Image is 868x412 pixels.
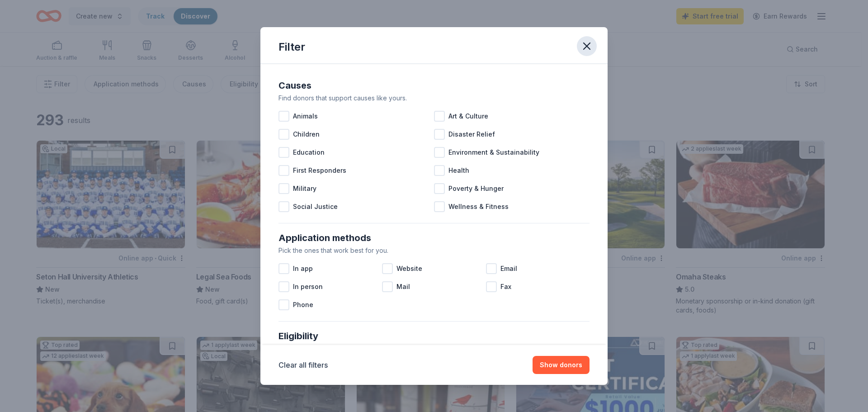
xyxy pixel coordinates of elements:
[448,111,488,122] span: Art & Culture
[293,183,316,194] span: Military
[448,183,504,194] span: Poverty & Hunger
[500,263,517,274] span: Email
[293,263,313,274] span: In app
[278,93,590,104] div: Find donors that support causes like yours.
[448,147,539,158] span: Environment & Sustainability
[293,147,325,158] span: Education
[278,231,590,245] div: Application methods
[293,201,338,212] span: Social Justice
[293,281,323,292] span: In person
[500,281,511,292] span: Fax
[293,165,346,176] span: First Responders
[448,201,509,212] span: Wellness & Fitness
[448,129,495,140] span: Disaster Relief
[293,299,313,310] span: Phone
[278,40,305,54] div: Filter
[396,263,422,274] span: Website
[278,360,328,370] button: Clear all filters
[293,111,318,122] span: Animals
[278,78,590,93] div: Causes
[278,329,590,343] div: Eligibility
[293,129,320,140] span: Children
[278,245,590,256] div: Pick the ones that work best for you.
[533,356,590,374] button: Show donors
[396,281,410,292] span: Mail
[448,165,469,176] span: Health
[278,343,590,354] div: Select any that describe you or your organization.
